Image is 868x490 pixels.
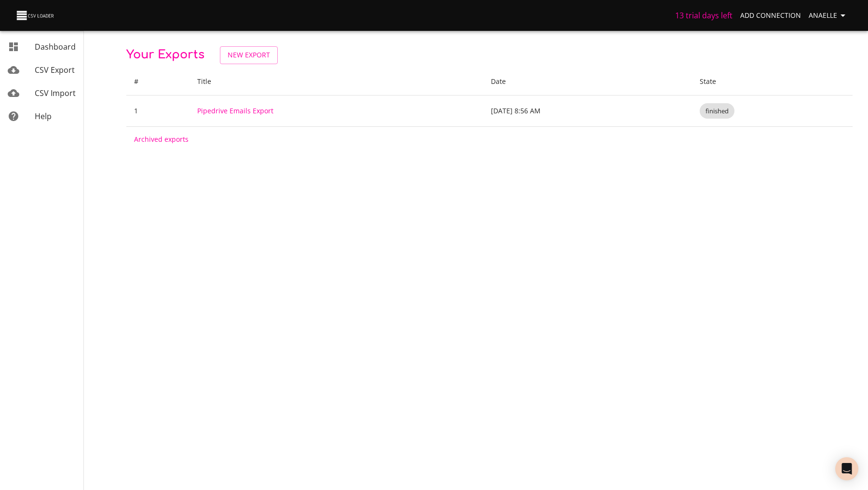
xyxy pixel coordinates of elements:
span: CSV Export [35,65,75,75]
span: New Export [228,49,270,61]
th: Title [190,68,483,95]
th: # [126,68,190,95]
td: [DATE] 8:56 AM [483,95,692,126]
img: CSV Loader [15,9,56,22]
th: Date [483,68,692,95]
span: Dashboard [35,41,76,52]
h6: 13 trial days left [675,9,732,22]
th: State [692,68,853,95]
a: New Export [220,46,278,64]
span: Add Connection [740,10,801,22]
a: Archived exports [134,135,189,144]
div: Open Intercom Messenger [835,457,858,480]
button: Anaelle [805,7,853,25]
td: 1 [126,95,190,126]
span: CSV Import [35,88,76,98]
span: finished [700,107,734,116]
span: Your Exports [126,48,204,61]
a: Pipedrive Emails Export [197,106,273,115]
span: Anaelle [809,10,849,22]
a: Add Connection [736,7,805,25]
span: Help [35,111,52,122]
